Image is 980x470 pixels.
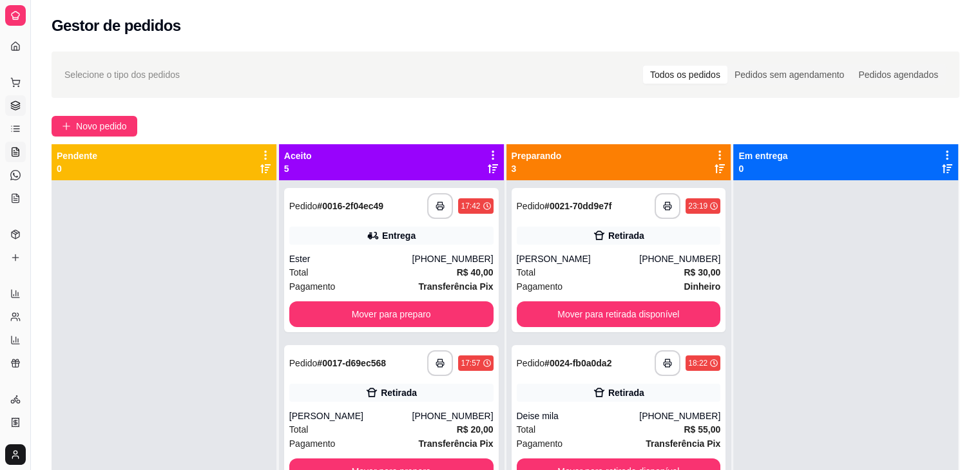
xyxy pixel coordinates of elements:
[461,201,480,211] div: 17:42
[62,122,71,131] span: plus
[646,438,720,449] strong: Transferência Pix
[317,201,383,211] strong: # 0016-2f04ec49
[684,281,720,292] strong: Dinheiro
[382,229,416,242] div: Entrega
[412,252,493,265] div: [PHONE_NUMBER]
[57,149,97,162] p: Pendente
[457,424,494,435] strong: R$ 20,00
[639,409,720,422] div: [PHONE_NUMBER]
[684,424,720,435] strong: R$ 55,00
[76,119,127,133] span: Novo pedido
[57,162,97,175] p: 0
[284,149,312,162] p: Aceito
[289,279,336,294] span: Pagamento
[727,66,851,84] div: Pedidos sem agendamento
[512,162,562,175] p: 3
[457,267,494,277] strong: R$ 40,00
[412,409,493,422] div: [PHONE_NUMBER]
[544,201,611,211] strong: # 0021-70dd9e7f
[738,162,787,175] p: 0
[517,437,563,451] span: Pagamento
[517,252,640,265] div: [PERSON_NAME]
[643,66,727,84] div: Todos os pedidos
[289,301,494,327] button: Mover para preparo
[639,252,720,265] div: [PHONE_NUMBER]
[289,201,318,211] span: Pedido
[289,437,336,451] span: Pagamento
[684,267,720,277] strong: R$ 30,00
[738,149,787,162] p: Em entrega
[52,116,137,136] button: Novo pedido
[461,358,480,368] div: 17:57
[688,358,707,368] div: 18:22
[289,265,309,279] span: Total
[419,438,494,449] strong: Transferência Pix
[381,386,417,399] div: Retirada
[517,279,563,294] span: Pagamento
[608,229,644,242] div: Retirada
[512,149,562,162] p: Preparando
[851,66,945,84] div: Pedidos agendados
[289,358,318,368] span: Pedido
[688,201,707,211] div: 23:19
[419,281,494,292] strong: Transferência Pix
[317,358,386,368] strong: # 0017-d69ec568
[517,201,545,211] span: Pedido
[608,386,644,399] div: Retirada
[289,409,412,422] div: [PERSON_NAME]
[517,358,545,368] span: Pedido
[517,422,536,437] span: Total
[64,68,180,82] span: Selecione o tipo dos pedidos
[289,422,309,437] span: Total
[517,409,640,422] div: Deise mila
[52,15,181,36] h2: Gestor de pedidos
[289,252,412,265] div: Ester
[517,301,721,327] button: Mover para retirada disponível
[517,265,536,279] span: Total
[284,162,312,175] p: 5
[544,358,611,368] strong: # 0024-fb0a0da2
